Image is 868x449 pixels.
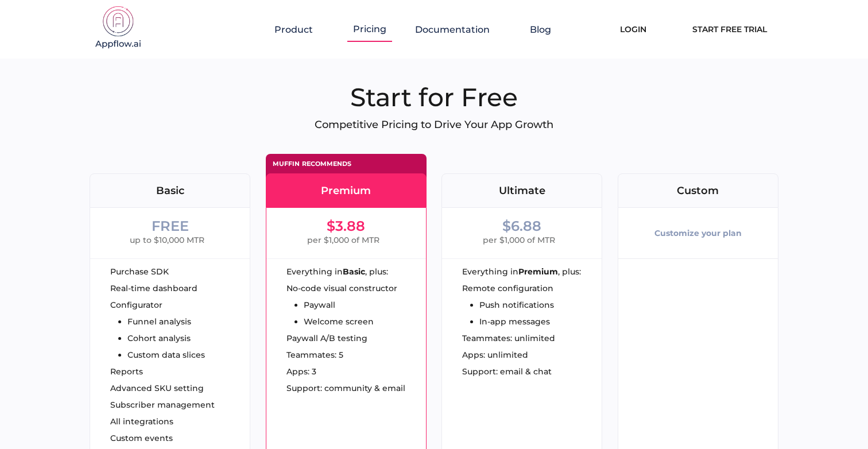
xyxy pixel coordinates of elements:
span: per $1,000 of MTR [307,233,379,247]
span: per $1,000 of MTR [483,233,555,247]
img: appflow.ai-logo [90,6,147,52]
div: $3.88 [327,219,365,233]
div: Everything in , plus: [462,268,602,276]
span: Paywall A/B testing [286,334,367,342]
h1: Start for Free [90,82,778,113]
span: All integrations [110,417,173,425]
span: Product [274,24,313,35]
span: Support: email & chat [462,367,552,376]
ul: Configurator [110,301,205,359]
li: Push notifications [479,301,554,309]
span: Documentation [415,24,490,35]
li: Cohort analysis [127,334,205,342]
a: Blog [530,24,551,35]
div: Custom [618,185,778,196]
a: Pricing [353,24,386,34]
p: Competitive Pricing to Drive Your App Growth [90,118,778,131]
span: Apps: 3 [286,367,316,376]
ul: Remote configuration [462,284,554,326]
span: Advanced SKU setting [110,384,204,392]
a: Login [603,17,664,42]
span: Reports [110,367,143,376]
div: Customize your plan [654,219,742,247]
strong: Premium [518,268,558,276]
span: Purchase SDK [110,268,169,276]
span: Real-time dashboard [110,284,197,292]
span: Teammates: 5 [286,351,343,359]
div: $6.88 [502,219,541,233]
span: Support: community & email [286,384,405,392]
li: Welcome screen [304,318,397,326]
span: Teammates: unlimited [462,334,555,342]
a: Start Free Trial [681,17,778,42]
div: Everything in , plus: [286,268,426,276]
span: Apps: unlimited [462,351,528,359]
li: Funnel analysis [127,318,205,326]
button: Product [274,24,324,35]
div: Muffin recommends [273,161,351,167]
button: Documentation [415,24,501,35]
div: Basic [90,185,250,196]
div: FREE [152,219,189,233]
div: Ultimate [442,185,602,196]
ul: No-code visual constructor [286,284,397,326]
span: up to $10,000 MTR [130,233,204,247]
li: Custom data slices [127,351,205,359]
div: Premium [266,185,426,196]
strong: Basic [343,268,365,276]
span: Custom events [110,434,173,442]
span: Subscriber management [110,401,215,409]
li: Paywall [304,301,397,309]
li: In-app messages [479,318,554,326]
